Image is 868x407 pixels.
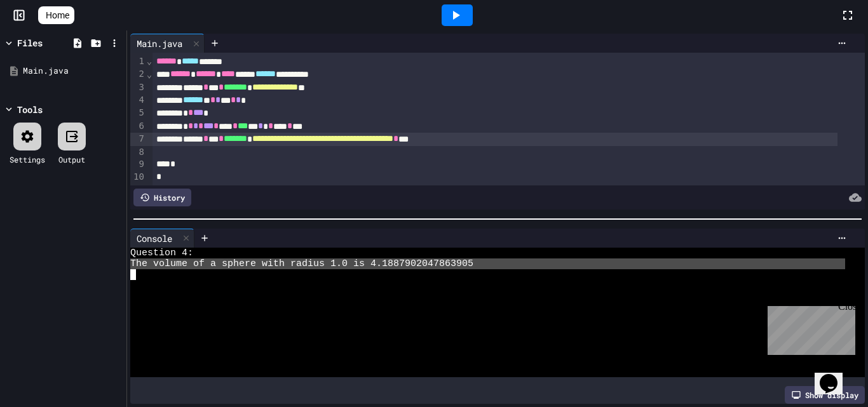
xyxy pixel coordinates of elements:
div: 4 [130,94,146,107]
div: 1 [130,55,146,68]
span: Fold line [146,56,153,66]
div: 2 [130,68,146,81]
div: Files [17,36,43,50]
span: The volume of a sphere with radius 1.0 is 4.1887902047863905 [130,258,473,269]
div: 10 [130,171,146,183]
div: Output [58,154,85,165]
span: Home [46,9,69,22]
div: 6 [130,120,146,133]
div: Main.java [130,37,189,50]
div: 8 [130,146,146,159]
iframe: chat widget [815,356,855,394]
div: Console [130,232,179,245]
div: 3 [130,81,146,94]
iframe: chat widget [763,301,855,355]
div: Main.java [130,34,205,53]
div: 9 [130,158,146,171]
div: 7 [130,133,146,145]
span: Fold line [146,69,153,79]
span: Question 4: [130,248,193,258]
div: History [133,189,191,206]
div: Show display [785,386,865,404]
a: Home [38,6,74,24]
div: Main.java [23,65,122,77]
div: Chat with us now!Close [5,5,88,81]
div: Settings [10,154,45,165]
div: 5 [130,107,146,119]
div: Console [130,229,194,248]
div: Tools [17,103,43,116]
